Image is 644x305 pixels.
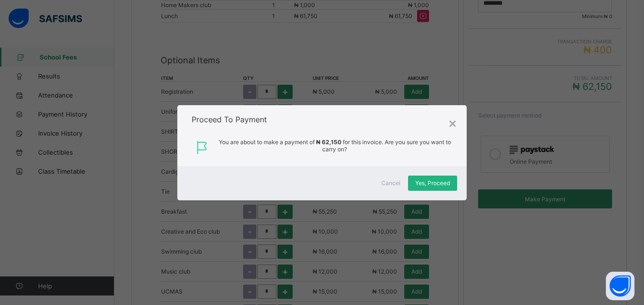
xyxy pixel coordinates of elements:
[381,179,400,187] span: Cancel
[415,179,450,187] span: Yes, Proceed
[192,115,267,124] span: Proceed To Payment
[448,115,457,131] div: ×
[217,138,452,157] span: You are about to make a payment of for this invoice. Are you sure you want to carry on?
[606,272,634,300] button: Open asap
[316,138,341,146] span: ₦ 62,150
